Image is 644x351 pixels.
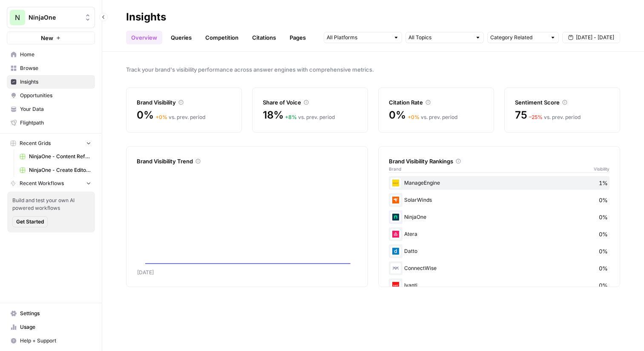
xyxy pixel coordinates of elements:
span: 0% [137,108,154,122]
button: Help + Support [7,334,95,348]
button: Workspace: NinjaOne [7,7,95,28]
span: – 25 % [529,114,543,120]
span: [DATE] - [DATE] [576,34,614,41]
div: vs. prev. period [285,113,335,121]
span: Opportunities [20,92,91,99]
span: 0% [599,230,608,238]
span: NinjaOne - Content Refresh [29,153,91,160]
span: 75 [515,108,527,122]
span: 1% [599,179,608,187]
span: Help + Support [20,337,91,345]
div: Share of Voice [263,98,357,107]
a: Flightpath [7,116,95,130]
button: [DATE] - [DATE] [562,32,620,43]
a: Usage [7,320,95,334]
span: Recent Grids [20,139,51,147]
span: NinjaOne - Create Editorial Articles [29,166,91,174]
span: 0% [599,213,608,221]
span: + 0 % [155,114,167,120]
span: 0% [389,108,406,122]
span: 18% [263,108,283,122]
span: Visibility [594,165,609,172]
div: Brand Visibility Trend [137,157,357,165]
span: Build and test your own AI powered workflows [12,197,90,212]
img: 4fu74zfxrqadazuivwwg7t7yme0b [391,229,401,239]
span: Home [20,51,91,58]
button: Get Started [12,216,48,227]
a: Opportunities [7,89,95,102]
input: All Topics [408,33,471,42]
span: Track your brand's visibility performance across answer engines with comprehensive metrics. [126,65,620,74]
a: Citations [247,31,281,44]
img: yavu3vutsnmubcky0f9sxp350pbs [391,263,401,273]
a: Your Data [7,102,95,116]
div: Ivanti [389,278,609,292]
tspan: [DATE] [137,269,154,276]
a: Insights [7,75,95,89]
input: All Platforms [327,33,390,42]
a: NinjaOne - Create Editorial Articles [16,163,95,177]
div: Insights [126,10,166,24]
div: ConnectWise [389,261,609,275]
a: Home [7,48,95,61]
div: Atera [389,227,609,241]
span: NinjaOne [29,13,80,22]
div: ManageEngine [389,176,609,190]
a: Queries [166,31,197,44]
img: bunfjhtyx67j9bjcrbwii576fc58 [391,178,401,188]
span: 0% [599,264,608,273]
span: Brand [389,165,401,172]
div: Sentiment Score [515,98,609,107]
span: N [15,12,20,23]
div: Brand Visibility Rankings [389,157,609,165]
span: + 8 % [285,114,297,120]
div: NinjaOne [389,210,609,224]
a: Competition [200,31,244,44]
a: Browse [7,61,95,75]
span: Insights [20,78,91,86]
a: Pages [285,31,311,44]
span: Browse [20,64,91,72]
div: Citation Rate [389,98,483,107]
a: Overview [126,31,162,44]
a: Settings [7,307,95,320]
img: 6qjh0ko63adatyoqq2qbgmni7ngk [391,280,401,290]
span: Your Data [20,105,91,113]
span: New [41,34,53,42]
span: 0% [599,196,608,204]
span: + 0 % [408,114,420,120]
span: Recent Workflows [20,180,64,187]
div: vs. prev. period [408,113,457,121]
span: Flightpath [20,119,91,127]
div: vs. prev. period [155,113,205,121]
input: Category Related [490,33,546,42]
img: 79p8gvuoufl3ugmllqrr1wssmxg9 [391,212,401,222]
div: SolarWinds [389,193,609,207]
button: Recent Workflows [7,177,95,190]
span: 0% [599,281,608,290]
div: Datto [389,244,609,258]
span: 0% [599,247,608,255]
button: Recent Grids [7,137,95,150]
div: Brand Visibility [137,98,231,107]
div: vs. prev. period [529,113,581,121]
span: Get Started [16,218,44,226]
button: New [7,32,95,44]
span: Usage [20,323,91,331]
img: bb9cg08w6s61fz3juk4slbfo80gd [391,195,401,205]
a: NinjaOne - Content Refresh [16,150,95,163]
img: rvhqrsynalsud0ofh6xkmwaw45bv [391,246,401,256]
span: Settings [20,310,91,317]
